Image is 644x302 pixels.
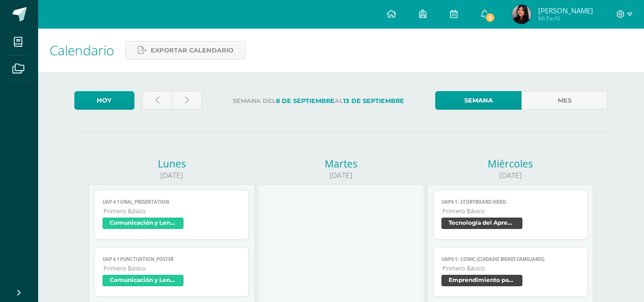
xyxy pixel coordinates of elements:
span: Mi Perfil [538,14,593,22]
span: [PERSON_NAME] [538,6,593,15]
strong: 8 de Septiembre [276,97,335,104]
div: [DATE] [89,170,255,180]
span: Uap 4.1 Oral_Presentation [102,199,241,205]
span: Uap 4.1 Punctuation_Poster [102,256,241,262]
span: Tecnología del Aprendizaje y la Comunicación [441,218,522,229]
span: UAP4.1 - Storyboard video [441,199,580,205]
a: Hoy [74,91,134,110]
div: [DATE] [258,170,424,180]
div: Miércoles [427,157,593,170]
div: Lunes [89,157,255,170]
a: Semana [435,91,521,110]
div: Martes [258,157,424,170]
span: Comunicación y Lenguaje, Idioma Extranjero Inglés [102,275,184,286]
span: Primero Básico [103,207,241,215]
span: Comunicación y Lenguaje, Idioma Extranjero Inglés [102,218,184,229]
span: Primero Básico [442,264,580,272]
a: Uap 4.1 Oral_PresentationPrimero BásicoComunicación y Lenguaje, Idioma Extranjero Inglés [94,190,249,240]
strong: 13 de Septiembre [343,97,404,104]
span: Primero Básico [103,264,241,272]
a: Exportar calendario [125,41,246,60]
span: UAP4.1 - Comic (cuidado bienes familiares) [441,256,580,262]
span: Emprendimiento para la Productividad y Robótica [441,275,522,286]
a: Uap 4.1 Punctuation_PosterPrimero BásicoComunicación y Lenguaje, Idioma Extranjero Inglés [94,247,249,297]
a: Mes [521,91,608,110]
img: 014b95b3d57dfcf111ab265d698185a5.png [512,5,531,24]
div: [DATE] [427,170,593,180]
span: Calendario [50,41,114,59]
a: UAP4.1 - Comic (cuidado bienes familiares)Primero BásicoEmprendimiento para la Productividad y Ro... [433,247,588,297]
span: 5 [485,12,495,23]
a: UAP4.1 - Storyboard videoPrimero BásicoTecnología del Aprendizaje y la Comunicación [433,190,588,240]
label: Semana del al [210,91,428,111]
span: Primero Básico [442,207,580,215]
span: Exportar calendario [151,42,234,59]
